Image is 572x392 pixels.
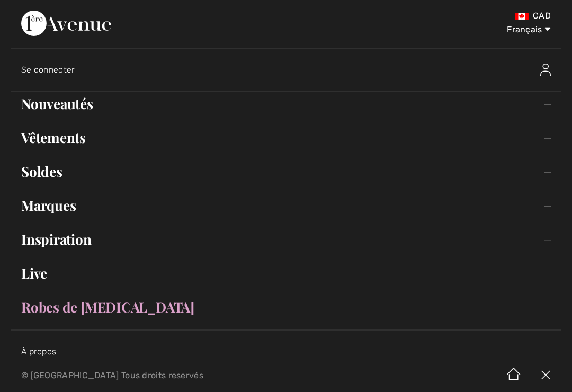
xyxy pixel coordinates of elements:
[540,64,551,76] img: Se connecter
[11,160,561,183] a: Soldes
[11,296,561,319] a: Robes de [MEDICAL_DATA]
[530,359,561,392] img: X
[21,53,561,87] a: Se connecterSe connecter
[336,11,551,21] div: CAD
[498,359,530,392] img: Accueil
[11,194,561,217] a: Marques
[21,11,111,36] img: 1ère Avenue
[21,346,56,357] a: À propos
[11,126,561,149] a: Vêtements
[11,262,561,285] a: Live
[21,372,336,379] p: © [GEOGRAPHIC_DATA] Tous droits reservés
[11,228,561,251] a: Inspiration
[11,92,561,115] a: Nouveautés
[21,65,75,75] span: Se connecter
